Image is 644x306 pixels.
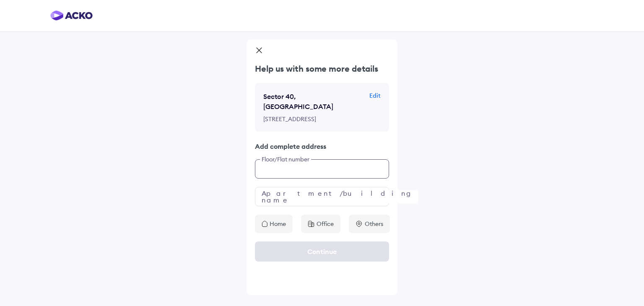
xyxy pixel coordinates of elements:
p: Help us with some more details [255,63,389,75]
p: Sector 40, [GEOGRAPHIC_DATA] [263,91,361,112]
p: Edit [369,91,381,100]
p: Home [270,220,286,228]
p: Others [365,220,383,228]
p: Office [317,220,334,228]
p: [STREET_ADDRESS] [263,115,368,123]
p: Add complete address [255,142,389,151]
img: horizontal-gradient.png [50,10,93,21]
